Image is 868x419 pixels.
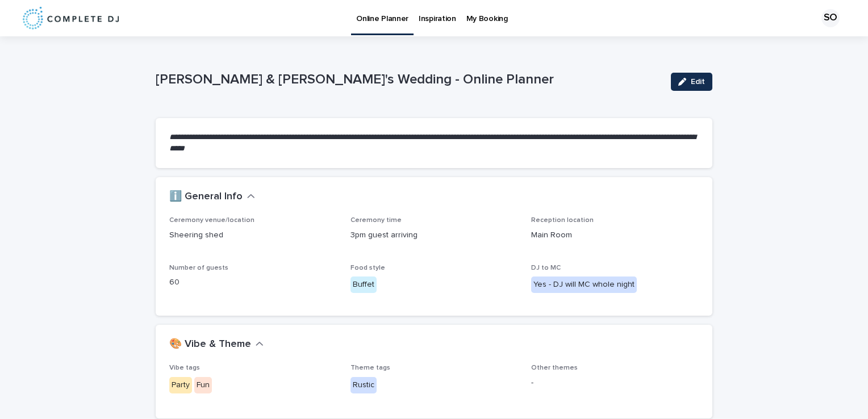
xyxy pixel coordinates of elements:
span: Edit [691,78,705,86]
span: Vibe tags [169,364,200,371]
span: Reception location [531,217,594,224]
span: Food style [350,265,385,271]
span: Theme tags [350,364,390,371]
img: 8nP3zCmvR2aWrOmylPw8 [23,7,119,30]
button: Edit [671,73,712,91]
div: Party [169,377,192,393]
div: Rustic [350,377,377,393]
div: Fun [194,377,212,393]
p: 60 [169,276,337,288]
button: ℹ️ General Info [169,191,255,203]
span: Number of guests [169,265,228,271]
div: Yes - DJ will MC whole night [531,276,637,293]
p: Main Room [531,229,699,241]
div: SO [821,9,840,27]
span: Ceremony venue/location [169,217,254,224]
h2: ℹ️ General Info [169,191,243,203]
span: DJ to MC [531,265,561,271]
p: [PERSON_NAME] & [PERSON_NAME]'s Wedding - Online Planner [156,72,662,88]
p: - [531,377,699,389]
button: 🎨 Vibe & Theme [169,338,264,351]
div: Buffet [350,276,377,293]
h2: 🎨 Vibe & Theme [169,338,251,351]
p: 3pm guest arriving [350,229,518,241]
span: Ceremony time [350,217,402,224]
span: Other themes [531,364,578,371]
p: Sheering shed [169,229,337,241]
